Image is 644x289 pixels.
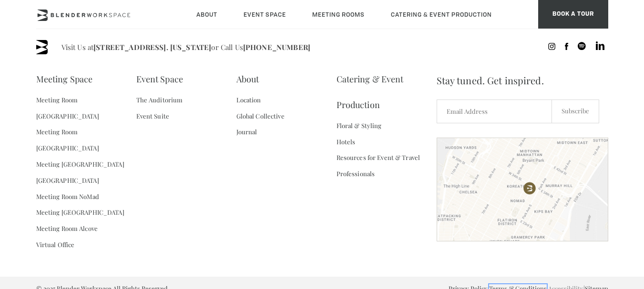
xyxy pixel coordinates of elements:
[36,156,124,172] a: Meeting [GEOGRAPHIC_DATA]
[136,92,183,108] a: The Auditorium
[596,243,644,289] iframe: Chat Widget
[36,92,136,124] a: Meeting Room [GEOGRAPHIC_DATA]
[437,100,552,123] input: Email Address
[243,42,310,52] a: [PHONE_NUMBER]
[337,66,437,118] a: Catering & Event Production
[552,100,599,123] input: Subscribe
[236,124,257,140] a: Journal
[136,108,169,124] a: Event Suite
[93,42,211,52] a: [STREET_ADDRESS]. [US_STATE]
[36,204,124,220] a: Meeting [GEOGRAPHIC_DATA]
[61,40,310,54] span: Visit Us at or Call Us
[236,92,261,108] a: Location
[437,66,608,95] span: Stay tuned. Get inspired.
[36,220,98,237] a: Meeting Room Alcove
[236,108,285,124] a: Global Collective
[36,189,99,205] a: Meeting Room NoMad
[337,149,437,182] a: Resources for Event & Travel Professionals
[236,66,259,92] a: About
[36,172,99,189] a: [GEOGRAPHIC_DATA]
[36,237,75,253] a: Virtual Office
[337,118,382,134] a: Floral & Styling
[136,66,183,92] a: Event Space
[36,66,93,92] a: Meeting Space
[337,134,356,150] a: Hotels
[36,124,136,156] a: Meeting Room [GEOGRAPHIC_DATA]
